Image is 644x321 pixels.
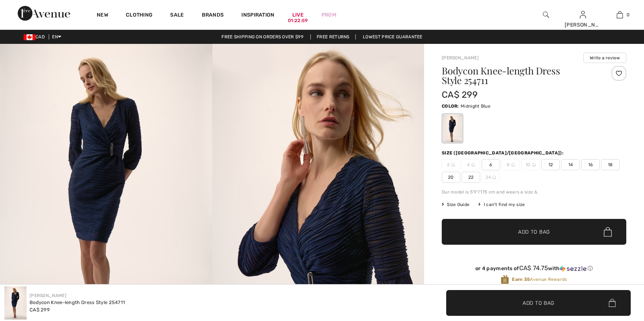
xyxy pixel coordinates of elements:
span: CA$ 74.75 [519,264,548,272]
a: Live01:22:59 [292,11,304,19]
span: 16 [581,159,600,170]
img: Bodycon Knee-Length Dress Style 254711 [4,286,27,320]
span: 22 [462,172,480,183]
div: or 4 payments ofCA$ 74.75withSezzle Click to learn more about Sezzle [442,265,626,275]
a: Prom [321,11,336,19]
img: 1ère Avenue [18,6,70,21]
img: search the website [543,10,549,19]
img: ring-m.svg [471,163,475,167]
div: Our model is 5'9"/175 cm and wears a size 6. [442,189,626,195]
img: ring-m.svg [532,163,536,167]
iframe: Opens a widget where you can find more information [596,266,637,284]
span: EN [52,34,61,39]
img: Bag.svg [604,227,612,237]
span: 0 [627,11,630,18]
a: Brands [202,12,224,20]
span: 4 [462,159,480,170]
span: CAD [24,34,48,39]
span: Size Guide [442,201,469,208]
a: [PERSON_NAME] [442,55,479,60]
span: 12 [541,159,560,170]
a: Free shipping on orders over $99 [216,34,309,39]
span: Add to Bag [518,228,550,236]
img: My Bag [617,10,623,19]
img: Canadian Dollar [24,34,35,40]
span: 20 [442,172,460,183]
span: 14 [561,159,580,170]
span: CA$ 299 [30,307,50,313]
span: Avenue Rewards [512,276,567,283]
button: Add to Bag [446,290,631,316]
img: Sezzle [560,265,586,272]
span: 18 [601,159,620,170]
span: 8 [502,159,520,170]
img: Bag.svg [609,299,616,307]
button: Add to Bag [442,219,626,245]
img: My Info [580,10,586,19]
a: Clothing [126,12,152,20]
span: 10 [521,159,540,170]
span: Color: [442,104,459,109]
a: Sale [170,12,184,20]
img: Avenue Rewards [501,275,509,285]
div: or 4 payments of with [442,265,626,272]
span: Add to Bag [523,299,554,307]
a: Sign In [580,11,586,18]
span: 24 [482,172,500,183]
strong: Earn 35 [512,277,530,282]
div: 01:22:59 [288,17,308,24]
span: Midnight Blue [461,104,490,109]
img: ring-m.svg [451,163,455,167]
a: [PERSON_NAME] [30,293,66,298]
a: Free Returns [310,34,356,39]
a: 0 [602,10,638,19]
span: 2 [442,159,460,170]
div: Size ([GEOGRAPHIC_DATA]/[GEOGRAPHIC_DATA]): [442,150,565,156]
div: [PERSON_NAME] [565,21,601,29]
span: CA$ 299 [442,90,478,100]
img: ring-m.svg [511,163,515,167]
div: I can't find my size [478,201,525,208]
img: ring-m.svg [492,175,496,179]
a: New [97,12,108,20]
div: Midnight Blue [443,115,462,142]
span: 6 [482,159,500,170]
h1: Bodycon Knee-length Dress Style 254711 [442,66,596,85]
button: Write a review [583,53,626,63]
a: Lowest Price Guarantee [357,34,428,39]
span: Inspiration [241,12,274,20]
div: Bodycon Knee-length Dress Style 254711 [30,299,125,306]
